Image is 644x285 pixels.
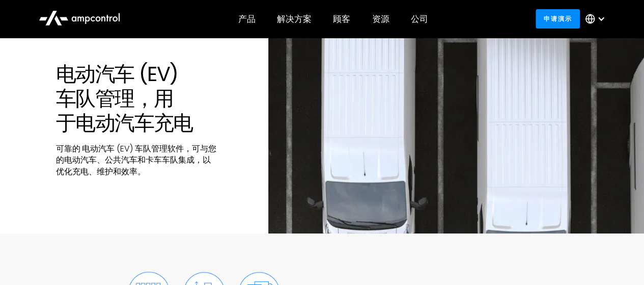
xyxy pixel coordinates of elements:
[238,13,256,25] font: 产品
[536,9,580,28] a: 申请演示
[56,143,216,177] font: 电动汽车 (EV) 车队管理软件，可与您的电动汽车、公共汽车和卡车车队集成，以优化充电、维护和效率。
[544,14,572,23] font: 申请演示
[411,13,428,24] div: 公司
[56,60,193,137] font: 电动汽车 (EV) 车队管理，用于电动汽车充电
[238,13,256,24] div: 产品
[411,13,428,25] font: 公司
[56,143,80,154] font: 可靠的
[277,13,312,25] font: 解决方案
[333,13,350,24] div: 顾客
[277,13,312,24] div: 解决方案
[372,13,389,24] div: 资源
[372,13,389,25] font: 资源
[333,13,350,25] font: 顾客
